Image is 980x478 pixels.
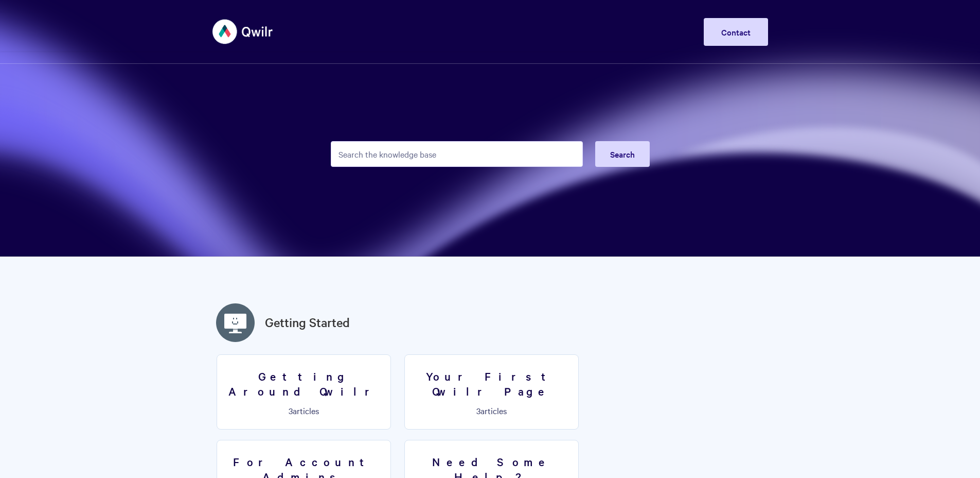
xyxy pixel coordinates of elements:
[610,148,635,160] span: Search
[265,313,350,332] a: Getting Started
[223,369,384,398] h3: Getting Around Qwilr
[331,141,583,167] input: Search the knowledge base
[595,141,650,167] button: Search
[411,406,572,415] p: articles
[704,18,768,46] a: Contact
[411,369,572,398] h3: Your First Qwilr Page
[404,354,579,430] a: Your First Qwilr Page 3articles
[212,12,274,51] img: Qwilr Help Center
[223,406,384,415] p: articles
[217,354,391,430] a: Getting Around Qwilr 3articles
[289,405,293,416] span: 3
[476,405,480,416] span: 3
